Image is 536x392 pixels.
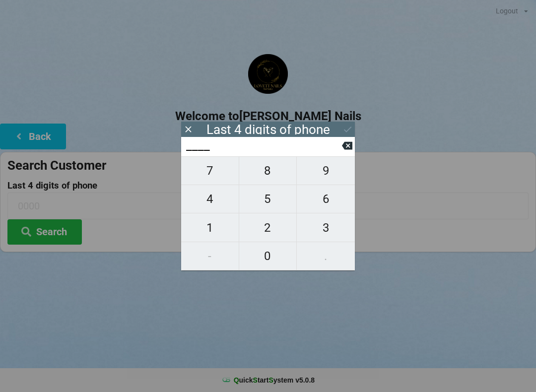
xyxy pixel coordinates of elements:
[206,125,330,134] div: Last 4 digits of phone
[181,217,239,238] span: 1
[181,213,239,242] button: 1
[239,217,297,238] span: 2
[239,242,297,270] button: 0
[297,185,355,213] button: 6
[181,189,239,209] span: 4
[297,160,355,181] span: 9
[297,213,355,242] button: 3
[297,156,355,185] button: 9
[239,185,297,213] button: 5
[297,217,355,238] span: 3
[239,160,297,181] span: 8
[239,156,297,185] button: 8
[239,189,297,209] span: 5
[181,156,239,185] button: 7
[297,189,355,209] span: 6
[181,160,239,181] span: 7
[239,213,297,242] button: 2
[181,185,239,213] button: 4
[239,246,297,266] span: 0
